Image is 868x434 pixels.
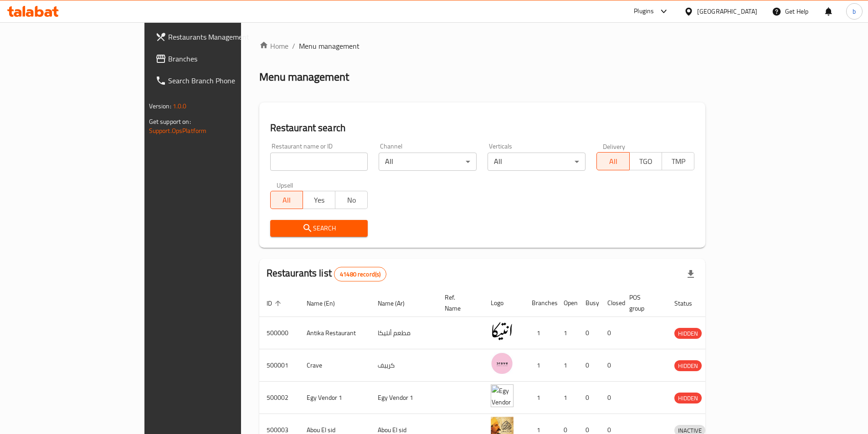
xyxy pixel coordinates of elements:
[853,6,856,16] span: b
[379,153,477,171] div: All
[596,152,629,170] button: All
[491,352,514,375] img: Crave
[578,382,600,414] td: 0
[600,349,622,382] td: 0
[524,382,556,414] td: 1
[491,320,514,342] img: Antika Restaurant
[674,360,702,371] div: HIDDEN
[299,317,370,349] td: Antika Restaurant
[168,75,282,86] span: Search Branch Phone
[524,289,556,317] th: Branches
[299,382,370,414] td: Egy Vendor 1
[274,194,299,207] span: All
[173,100,187,112] span: 1.0.0
[148,48,289,70] a: Branches
[168,53,282,64] span: Branches
[292,41,295,51] li: /
[270,220,368,237] button: Search
[335,191,368,209] button: No
[483,289,524,317] th: Logo
[524,349,556,382] td: 1
[149,125,207,137] a: Support.OpsPlatform
[299,349,370,382] td: Crave
[600,317,622,349] td: 0
[259,41,706,51] nav: breadcrumb
[680,263,702,285] div: Export file
[629,292,656,314] span: POS group
[578,317,600,349] td: 0
[267,298,284,309] span: ID
[445,292,473,314] span: Ref. Name
[334,267,386,281] div: Total records count
[556,349,578,382] td: 1
[270,121,695,135] h2: Restaurant search
[370,317,437,349] td: مطعم أنتيكا
[629,152,662,170] button: TGO
[578,289,600,317] th: Busy
[277,182,293,188] label: Upsell
[270,191,303,209] button: All
[600,382,622,414] td: 0
[277,223,361,234] span: Search
[148,70,289,92] a: Search Branch Phone
[697,6,757,16] div: [GEOGRAPHIC_DATA]
[666,155,691,168] span: TMP
[267,266,387,281] h2: Restaurants list
[339,194,364,207] span: No
[149,100,171,112] span: Version:
[578,349,600,382] td: 0
[556,289,578,317] th: Open
[299,41,360,51] span: Menu management
[303,191,335,209] button: Yes
[488,153,586,171] div: All
[674,361,702,371] span: HIDDEN
[662,152,694,170] button: TMP
[556,382,578,414] td: 1
[149,116,191,128] span: Get support on:
[307,194,332,207] span: Yes
[491,384,514,407] img: Egy Vendor 1
[601,155,626,168] span: All
[307,298,347,309] span: Name (En)
[370,349,437,382] td: كرييف
[634,6,654,17] div: Plugins
[270,153,368,171] input: Search for restaurant name or ID..
[600,289,622,317] th: Closed
[556,317,578,349] td: 1
[334,270,386,279] span: 41480 record(s)
[524,317,556,349] td: 1
[259,70,349,84] h2: Menu management
[168,31,282,42] span: Restaurants Management
[674,298,704,309] span: Status
[633,155,658,168] span: TGO
[370,382,437,414] td: Egy Vendor 1
[674,393,702,403] span: HIDDEN
[674,393,702,403] div: HIDDEN
[603,143,626,149] label: Delivery
[674,328,702,339] span: HIDDEN
[378,298,416,309] span: Name (Ar)
[148,26,289,48] a: Restaurants Management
